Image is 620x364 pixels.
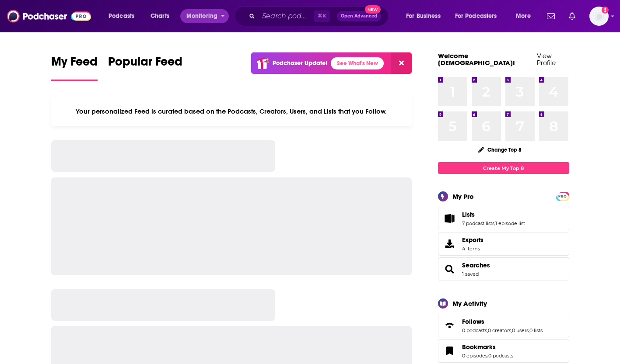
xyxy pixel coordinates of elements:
a: 0 podcasts [488,353,513,359]
span: Exports [462,236,483,244]
button: open menu [449,9,510,23]
p: Podchaser Update! [273,59,327,67]
a: Follows [441,319,459,332]
span: More [516,10,531,22]
a: 1 saved [462,271,479,277]
button: open menu [102,9,146,23]
span: Lists [462,211,475,218]
span: For Business [406,10,441,22]
svg: Add a profile image [602,7,609,14]
a: 0 podcasts [462,327,487,333]
span: Follows [462,318,484,326]
a: 7 podcast lists [462,220,494,226]
button: Open AdvancedNew [337,11,381,21]
span: Popular Feed [108,54,182,74]
a: 0 lists [529,327,543,333]
span: , [487,327,488,333]
span: , [494,220,495,226]
span: For Podcasters [455,10,497,22]
input: Search podcasts, credits, & more... [259,9,314,23]
div: My Activity [452,299,487,308]
a: See What's New [331,57,384,69]
span: , [511,327,512,333]
div: Your personalized Feed is curated based on the Podcasts, Creators, Users, and Lists that you Follow. [51,97,412,126]
a: View Profile [537,52,556,67]
button: open menu [510,9,542,23]
span: Bookmarks [462,343,496,351]
a: Show notifications dropdown [543,9,558,24]
a: Show notifications dropdown [565,9,579,24]
a: Bookmarks [441,345,459,357]
a: Searches [462,261,490,269]
span: Charts [151,10,169,22]
button: open menu [400,9,452,23]
span: , [487,353,488,359]
span: Podcasts [109,10,134,22]
a: Create My Top 8 [438,162,569,174]
a: 0 users [512,327,529,333]
span: Monitoring [186,10,217,22]
div: My Pro [452,192,474,201]
a: Lists [441,212,459,225]
span: My Feed [51,54,98,74]
span: Exports [441,238,459,250]
div: Search podcasts, credits, & more... [243,6,397,26]
a: 0 episodes [462,353,487,359]
a: Charts [145,9,175,23]
a: Lists [462,211,525,218]
span: 4 items [462,246,483,252]
span: Searches [438,257,569,281]
button: Show profile menu [589,7,609,26]
span: , [529,327,529,333]
button: Change Top 8 [473,144,527,155]
span: Follows [438,314,569,337]
span: New [365,5,381,14]
a: Searches [441,263,459,275]
a: Welcome [DEMOGRAPHIC_DATA]! [438,52,515,67]
a: Popular Feed [108,54,182,81]
span: ⌘ K [314,10,330,22]
a: Bookmarks [462,343,513,351]
a: 1 episode list [495,220,525,226]
img: User Profile [589,7,609,26]
span: Open Advanced [341,14,377,18]
span: Lists [438,207,569,230]
span: Bookmarks [438,339,569,363]
a: 0 creators [488,327,511,333]
span: Logged in as BogaardsPR [589,7,609,26]
a: My Feed [51,54,98,81]
button: open menu [180,9,229,23]
img: Podchaser - Follow, Share and Rate Podcasts [7,8,91,24]
a: PRO [557,193,568,199]
a: Follows [462,318,543,326]
a: Exports [438,232,569,256]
